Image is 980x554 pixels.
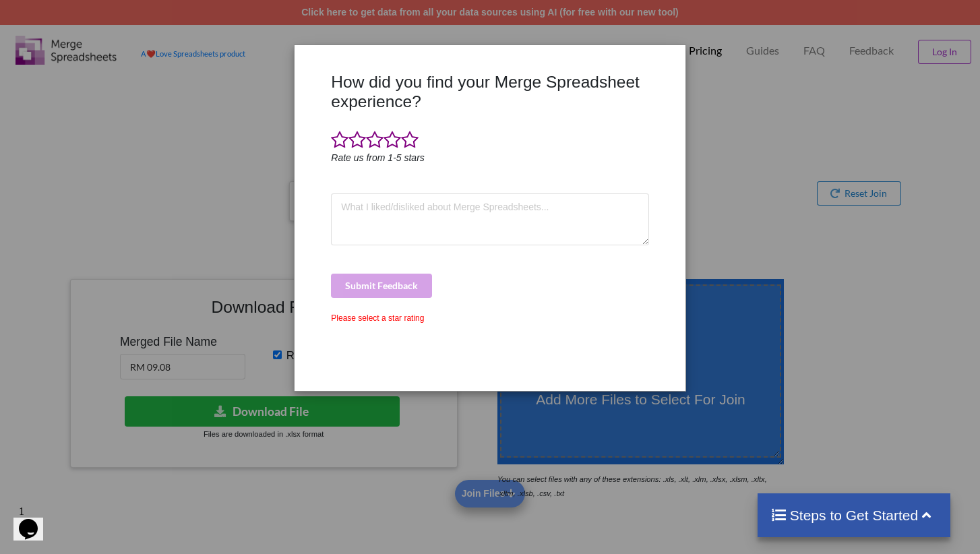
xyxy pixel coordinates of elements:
[13,500,57,541] iframe: chat widget
[331,72,648,112] h3: How did you find your Merge Spreadsheet experience?
[771,507,938,524] h4: Steps to Get Started
[331,152,425,163] i: Rate us from 1-5 stars
[331,312,648,324] div: Please select a star rating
